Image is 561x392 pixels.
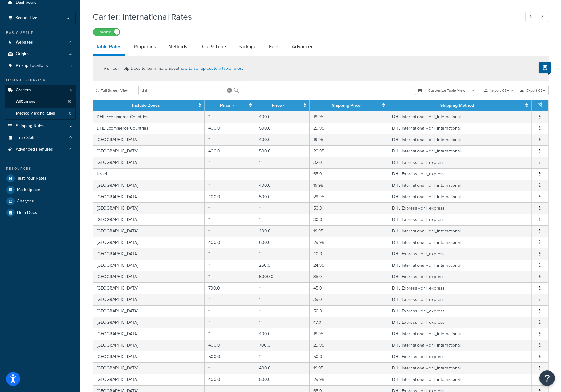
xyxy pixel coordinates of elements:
a: Next Record [537,12,549,22]
label: Enabled [93,28,120,36]
span: 4 [69,147,72,152]
a: Include Zones [132,102,160,109]
td: 400.0 [255,134,310,145]
td: [GEOGRAPHIC_DATA] [93,374,205,385]
td: DHL Express - dhl_express [388,271,532,282]
td: 19.95 [310,111,388,123]
td: 500.0 [205,351,255,362]
span: 0 [69,135,72,140]
td: 400.0 [255,111,310,123]
td: 700.0 [205,282,255,294]
td: DHL Express - dhl_express [388,305,532,317]
td: 50.0 [310,305,388,317]
td: 29.95 [310,123,388,134]
td: 500.0 [255,145,310,157]
span: 1 [70,63,72,69]
td: 32.0 [310,157,388,168]
td: DHL International - dhl_international [388,191,532,202]
td: DHL Express - dhl_express [388,351,532,362]
td: 50.0 [310,351,388,362]
td: 40.0 [310,248,388,260]
input: Search [138,86,241,95]
td: 400.0 [205,340,255,351]
div: Basic Setup [5,30,76,35]
td: [GEOGRAPHIC_DATA] [93,362,205,374]
td: 29.95 [310,191,388,202]
td: 29.95 [310,340,388,351]
td: 600.0 [255,237,310,248]
div: Resources [5,166,76,171]
td: DHL Express - dhl_express [388,282,532,294]
span: All Carriers [16,99,35,104]
td: 400.0 [205,191,255,202]
td: DHL International - dhl_international [388,362,532,374]
a: Carriers [5,85,76,96]
a: Method Merging Rules0 [5,108,76,119]
span: Method Merging Rules [16,111,55,116]
td: 400.0 [255,362,310,374]
td: [GEOGRAPHIC_DATA] [93,248,205,260]
td: DHL International - dhl_international [388,340,532,351]
a: Websites4 [5,37,76,48]
a: Advanced Features4 [5,144,76,155]
td: [GEOGRAPHIC_DATA] [93,214,205,225]
td: 19.95 [310,225,388,237]
td: DHL International - dhl_international [388,180,532,191]
a: Date & Time [196,39,229,54]
li: Pickup Locations [5,60,76,72]
td: [GEOGRAPHIC_DATA] [93,145,205,157]
td: 50.0 [310,202,388,214]
td: 700.0 [255,340,310,351]
td: 400.0 [205,237,255,248]
td: 19.95 [310,362,388,374]
a: Marketplace [5,184,76,195]
td: DHL Express - dhl_express [388,168,532,180]
a: Test Your Rates [5,173,76,184]
td: DHL Express - dhl_express [388,214,532,225]
td: [GEOGRAPHIC_DATA] [93,225,205,237]
li: Time Slots [5,132,76,144]
a: Shipping Rules [5,120,76,132]
td: 400.0 [255,225,310,237]
li: Origins [5,48,76,60]
td: 47.0 [310,317,388,328]
td: 24.95 [310,260,388,271]
button: Import CSV [481,86,517,95]
span: Help Docs [17,210,37,215]
td: [GEOGRAPHIC_DATA] [93,134,205,145]
td: [GEOGRAPHIC_DATA] [93,271,205,282]
a: Fees [266,39,283,54]
a: Help Docs [5,207,76,218]
td: [GEOGRAPHIC_DATA] [93,351,205,362]
a: Time Slots0 [5,132,76,144]
button: Show Help Docs [539,62,551,73]
td: 39.0 [310,294,388,305]
td: [GEOGRAPHIC_DATA] [93,191,205,202]
a: Previous Record [525,12,538,22]
td: [GEOGRAPHIC_DATA] [93,260,205,271]
td: 29.95 [310,374,388,385]
td: 500.0 [255,191,310,202]
a: Advanced [289,39,317,54]
td: 35.0 [310,271,388,282]
button: Customize Table View [415,86,478,95]
td: 29.95 [310,145,388,157]
li: Carriers [5,85,76,120]
td: 400.0 [205,145,255,157]
span: Analytics [17,199,34,204]
td: DHL International - dhl_international [388,374,532,385]
td: [GEOGRAPHIC_DATA] [93,317,205,328]
a: Methods [165,39,190,54]
span: 10 [68,99,71,104]
td: 400.0 [205,123,255,134]
a: Pickup Locations1 [5,60,76,72]
span: Pickup Locations [16,63,48,69]
td: [GEOGRAPHIC_DATA] [93,180,205,191]
span: Advanced Features [16,147,53,152]
li: Advanced Features [5,144,76,155]
span: Carriers [16,88,31,93]
p: Visit our Help Docs to learn more about . [103,65,243,72]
